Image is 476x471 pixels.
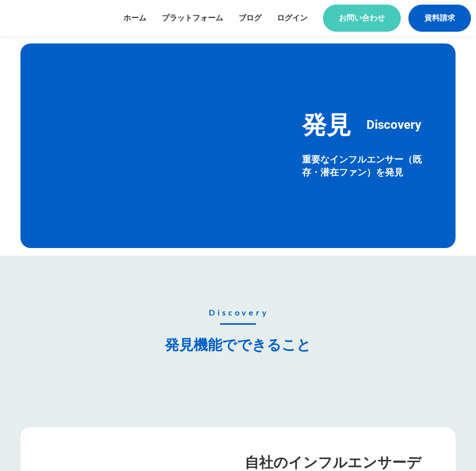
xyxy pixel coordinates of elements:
p: 発見 [302,113,351,138]
a: ログイン [277,13,308,24]
a: ホーム [123,13,146,24]
h3: 発見機能でできること [165,335,311,355]
h2: Discovery [366,117,421,134]
a: プラットフォーム [162,13,223,24]
a: お問い合わせ [323,5,401,32]
a: 資料請求 [408,5,471,32]
p: 重要なインフルエンサー（既存・潜在ファン）を発見 [302,153,435,178]
a: ブログ [239,13,262,24]
p: Discovery [207,307,269,318]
